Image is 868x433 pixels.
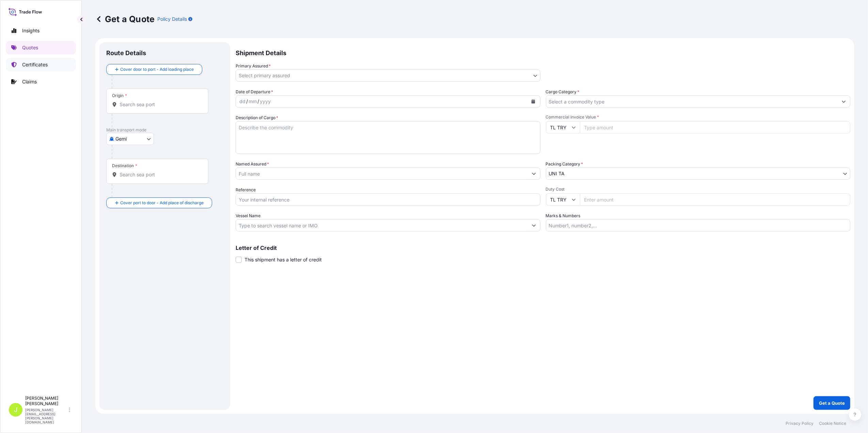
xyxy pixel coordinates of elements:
div: Origin [112,93,127,98]
button: Select primary assured [236,69,540,82]
a: Privacy Policy [786,421,814,426]
input: Type to search vessel name or IMO [236,219,528,231]
button: Show suggestions [528,167,540,180]
p: Shipment Details [236,42,850,63]
label: Named Assured [236,161,269,167]
span: Primary Assured [236,63,271,69]
button: Select transport [106,133,154,145]
p: Policy Details [157,16,187,22]
p: Get a Quote [819,400,845,406]
span: Cover port to door - Add place of discharge [120,199,204,206]
input: Your internal reference [236,193,540,206]
span: Commercial Invoice Value [546,114,851,120]
p: Main transport mode [106,127,223,133]
input: Origin [120,101,200,108]
button: Show suggestions [528,219,540,231]
label: Description of Cargo [236,114,278,121]
input: Number1, number2,... [546,219,851,231]
span: Packing Category [546,161,583,167]
button: Show suggestions [838,95,850,108]
label: Marks & Numbers [546,212,581,219]
p: Quotes [22,44,38,51]
input: Select a commodity type [546,95,838,108]
input: Full name [236,167,528,180]
span: Duty Cost [546,187,851,192]
span: Select primary assured [239,72,290,79]
p: Letter of Credit [236,245,850,251]
label: Vessel Name [236,212,261,219]
a: Claims [6,75,76,89]
span: Cover door to port - Add loading place [120,66,194,73]
p: Route Details [106,49,146,57]
a: Certificates [6,58,76,71]
label: Cargo Category [546,89,580,95]
input: Type amount [580,121,851,133]
p: Insights [22,27,40,34]
button: UNI TA [546,167,851,180]
button: Get a Quote [814,396,850,410]
div: / [246,97,248,106]
span: This shipment has a letter of credit [244,256,322,263]
div: Destination [112,163,137,169]
div: / [257,97,259,106]
input: Enter amount [580,193,851,206]
label: Reference [236,187,256,193]
a: Cookie Notice [819,421,846,426]
span: Gemi [115,135,127,142]
div: day, [239,97,246,106]
a: Quotes [6,41,76,54]
input: Destination [120,171,200,178]
span: Date of Departure [236,89,273,95]
p: Claims [22,78,37,85]
button: Cover door to port - Add loading place [106,64,202,75]
p: Get a Quote [95,14,155,25]
div: month, [248,97,257,106]
button: Cover port to door - Add place of discharge [106,197,212,208]
p: Certificates [22,61,48,68]
a: Insights [6,24,76,37]
div: year, [259,97,271,106]
span: J [14,406,17,413]
span: UNI TA [549,170,565,177]
p: [PERSON_NAME] [PERSON_NAME] [25,396,67,406]
p: [PERSON_NAME][EMAIL_ADDRESS][PERSON_NAME][DOMAIN_NAME] [25,408,67,424]
button: Calendar [528,96,539,107]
